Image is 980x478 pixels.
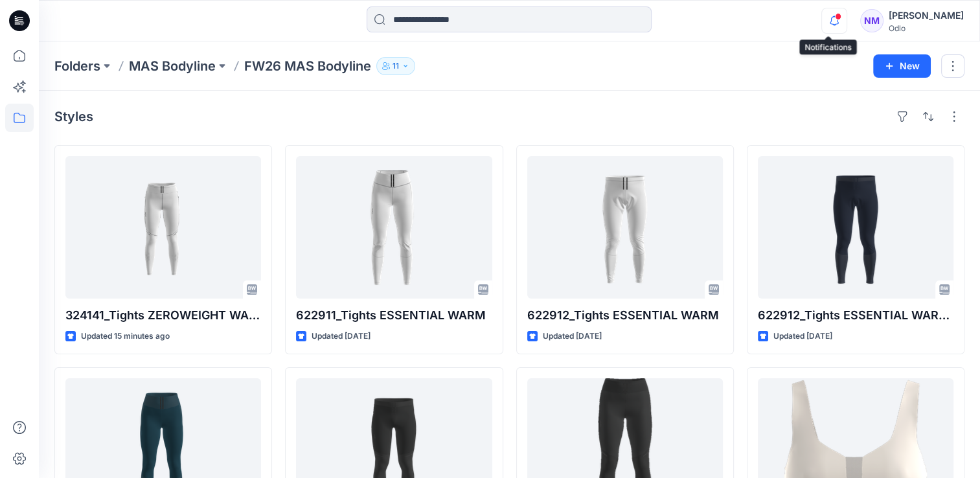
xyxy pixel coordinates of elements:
p: Updated [DATE] [543,330,602,343]
p: 324141_Tights ZEROWEIGHT WARM REFLECTIVE [65,306,261,324]
div: Odlo [889,23,964,33]
p: FW26 MAS Bodyline [244,57,371,75]
button: New [873,54,931,78]
p: Updated [DATE] [312,330,370,343]
a: 622911_Tights ESSENTIAL WARM [296,156,492,299]
h4: Styles [54,109,93,124]
button: 11 [376,57,415,75]
div: [PERSON_NAME] [889,8,964,23]
a: MAS Bodyline [129,57,216,75]
p: 11 [393,59,399,73]
p: Updated 15 minutes ago [81,330,170,343]
p: 622912_Tights ESSENTIAL WARM [527,306,723,324]
a: 622912_Tights ESSENTIAL WARM_SMS_3D [758,156,953,299]
p: Updated [DATE] [773,330,832,343]
a: 622912_Tights ESSENTIAL WARM [527,156,723,299]
a: 324141_Tights ZEROWEIGHT WARM REFLECTIVE [65,156,261,299]
p: 622911_Tights ESSENTIAL WARM [296,306,492,324]
a: Folders [54,57,100,75]
p: 622912_Tights ESSENTIAL WARM_SMS_3D [758,306,953,324]
div: NM [860,9,883,32]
